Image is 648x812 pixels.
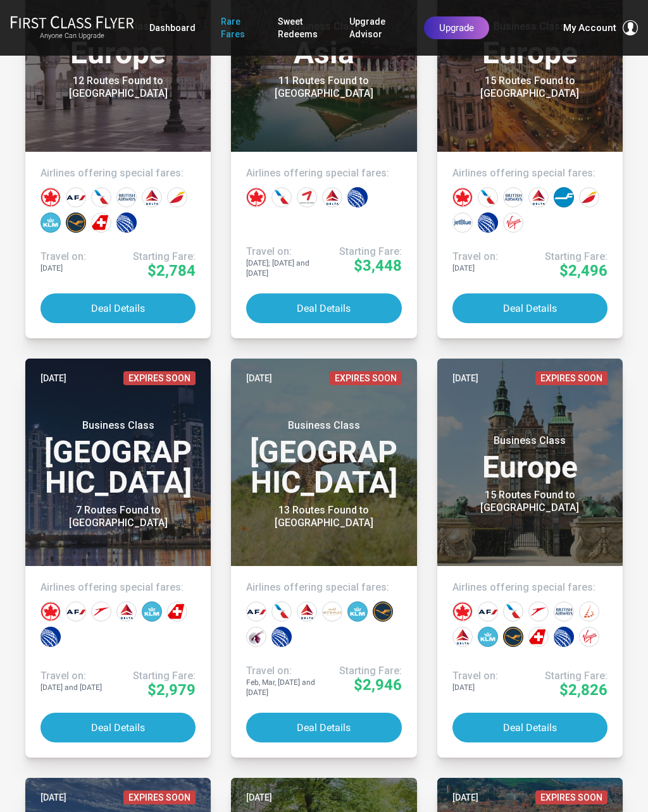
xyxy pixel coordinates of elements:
div: Delta Airlines [116,601,137,622]
a: Upgrade [424,16,489,39]
div: Air Canada [40,601,61,622]
div: American Airlines [91,187,111,207]
div: British Airways [116,187,137,207]
a: First Class FlyerAnyone Can Upgrade [10,15,134,40]
div: 12 Routes Found to [GEOGRAPHIC_DATA] [48,75,188,100]
div: Air Canada [452,601,473,622]
div: Air France [478,601,498,622]
div: American Airlines [271,601,292,622]
div: KLM [478,627,498,647]
button: Deal Details [452,293,607,323]
h3: Europe [452,20,607,68]
a: [DATE]Expires SoonBusiness ClassEurope15 Routes Found to [GEOGRAPHIC_DATA]Airlines offering speci... [437,359,623,758]
span: Expires Soon [330,371,402,385]
div: American Airlines [271,187,292,207]
h4: Airlines offering special fares: [246,167,401,180]
div: KLM [142,601,162,622]
time: [DATE] [40,371,66,385]
div: Lufthansa [66,212,86,233]
h4: Airlines offering special fares: [452,167,607,180]
div: Virgin Atlantic [503,212,523,233]
div: United [271,627,292,647]
span: My Account [563,20,616,35]
div: Air Canada [452,187,473,207]
a: Rare Fares [221,10,252,46]
a: Sweet Redeems [278,10,324,46]
div: Air France [246,601,266,622]
button: Deal Details [452,713,607,742]
h3: [GEOGRAPHIC_DATA] [246,419,401,498]
span: Expires Soon [535,790,607,804]
div: Etihad [322,601,342,622]
time: [DATE] [40,790,66,804]
div: Swiss [91,212,111,233]
div: 15 Routes Found to [GEOGRAPHIC_DATA] [460,489,600,514]
span: Expires Soon [123,371,196,385]
div: Qatar [246,627,266,647]
div: American Airlines [478,187,498,207]
h3: [GEOGRAPHIC_DATA] [40,419,196,498]
div: United [554,627,574,647]
small: Business Class [254,419,394,432]
small: Business Class [48,419,188,432]
div: 7 Routes Found to [GEOGRAPHIC_DATA] [48,504,188,529]
img: First Class Flyer [10,15,134,28]
h4: Airlines offering special fares: [452,581,607,594]
div: United [478,212,498,233]
div: Brussels Airlines [579,601,599,622]
div: Lufthansa [503,627,523,647]
a: Dashboard [149,16,196,39]
div: Iberia [579,187,599,207]
button: Deal Details [246,713,401,742]
div: Asiana [297,187,317,207]
div: Lufthansa [373,601,393,622]
a: [DATE]Expires SoonBusiness Class[GEOGRAPHIC_DATA]7 Routes Found to [GEOGRAPHIC_DATA]Airlines offe... [25,359,211,758]
div: Austrian Airlines‎ [528,601,549,622]
div: Delta Airlines [297,601,317,622]
div: 11 Routes Found to [GEOGRAPHIC_DATA] [254,75,394,100]
button: Deal Details [246,293,401,323]
div: Finnair [554,187,574,207]
div: United [40,627,61,647]
div: Virgin Atlantic [579,627,599,647]
button: My Account [563,20,638,35]
div: Delta Airlines [322,187,342,207]
h3: Asia [246,20,401,68]
div: Air Canada [40,187,61,207]
time: [DATE] [452,371,478,385]
div: KLM [40,212,61,233]
small: Business Class [460,434,600,447]
div: 13 Routes Found to [GEOGRAPHIC_DATA] [254,504,394,529]
div: Air France [66,601,86,622]
span: Expires Soon [535,371,607,385]
button: Deal Details [40,713,196,742]
div: 15 Routes Found to [GEOGRAPHIC_DATA] [460,75,600,100]
div: American Airlines [503,601,523,622]
div: Swiss [528,627,549,647]
time: [DATE] [246,790,272,804]
a: [DATE]Expires SoonBusiness Class[GEOGRAPHIC_DATA]13 Routes Found to [GEOGRAPHIC_DATA]Airlines off... [231,359,416,758]
div: Delta Airlines [452,627,473,647]
div: Air Canada [246,187,266,207]
div: United [347,187,368,207]
small: Anyone Can Upgrade [10,32,134,40]
h4: Airlines offering special fares: [40,167,196,180]
time: [DATE] [246,371,272,385]
div: Austrian Airlines‎ [91,601,111,622]
div: Swiss [167,601,187,622]
button: Deal Details [40,293,196,323]
div: Iberia [167,187,187,207]
div: British Airways [503,187,523,207]
h4: Airlines offering special fares: [246,581,401,594]
span: Expires Soon [123,790,196,804]
h3: Europe [40,20,196,68]
h4: Airlines offering special fares: [40,581,196,594]
div: Delta Airlines [142,187,162,207]
time: [DATE] [452,790,478,804]
a: Upgrade Advisor [349,10,399,46]
div: British Airways [554,601,574,622]
div: JetBlue [452,212,473,233]
h3: Europe [452,434,607,483]
div: KLM [347,601,368,622]
div: Air France [66,187,86,207]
